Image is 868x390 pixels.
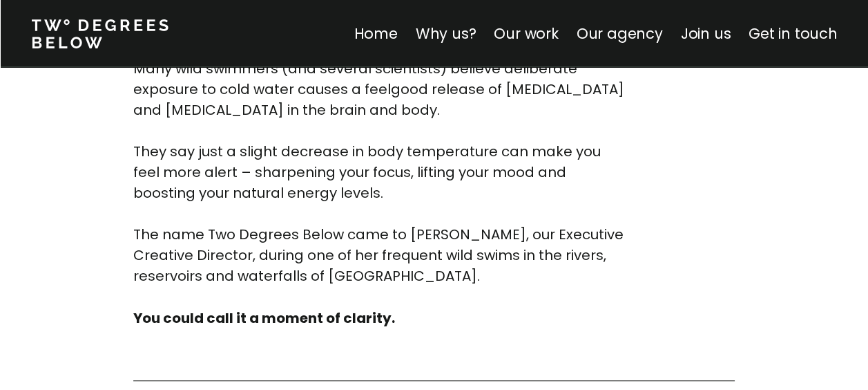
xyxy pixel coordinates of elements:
span: They say just a slight decrease in body temperature can make you feel more alert – sharpening you... [133,142,604,203]
a: Home [354,24,397,44]
a: Get in touch [749,24,837,44]
a: Our agency [576,24,662,44]
span: The name Two Degrees Below came to [PERSON_NAME], our Executive Creative Director, during one of ... [133,225,627,286]
a: Join us [680,24,731,44]
span: Many wild swimmers (and several scientists) believe deliberate exposure to cold water causes a fe... [133,59,628,120]
a: Our work [494,24,558,44]
strong: You could call it a moment of clarity. [133,308,395,328]
a: Why us? [415,24,476,44]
